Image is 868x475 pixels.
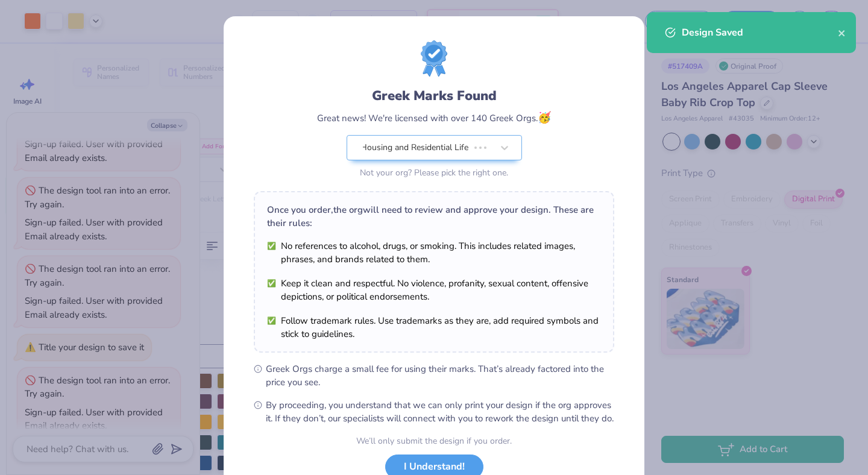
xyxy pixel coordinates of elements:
div: Greek Marks Found [372,86,497,105]
img: License badge [421,40,447,77]
li: Follow trademark rules. Use trademarks as they are, add required symbols and stick to guidelines. [267,314,601,341]
div: We’ll only submit the design if you order. [356,435,512,447]
span: Greek Orgs charge a small fee for using their marks. That’s already factored into the price you see. [266,362,614,389]
div: Not your org? Please pick the right one. [347,166,522,179]
div: Great news! We're licensed with over 140 Greek Orgs. [317,110,551,126]
li: No references to alcohol, drugs, or smoking. This includes related images, phrases, and brands re... [267,239,601,266]
div: Once you order, the org will need to review and approve your design. These are their rules: [267,203,601,230]
span: 🥳 [538,110,551,125]
div: Design Saved [682,25,838,40]
span: By proceeding, you understand that we can only print your design if the org approves it. If they ... [266,398,614,425]
li: Keep it clean and respectful. No violence, profanity, sexual content, offensive depictions, or po... [267,277,601,303]
button: close [838,25,846,40]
